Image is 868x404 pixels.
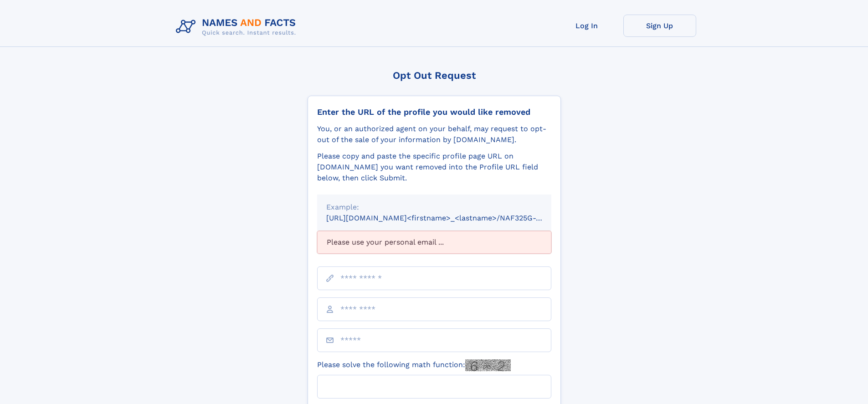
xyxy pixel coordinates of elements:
div: Opt Out Request [308,70,561,81]
div: Enter the URL of the profile you would like removed [317,107,551,117]
div: Please copy and paste the specific profile page URL on [DOMAIN_NAME] you want removed into the Pr... [317,151,551,184]
div: Example: [326,202,542,213]
div: You, or an authorized agent on your behalf, may request to opt-out of the sale of your informatio... [317,123,551,145]
div: Please use your personal email ... [317,231,551,254]
label: Please solve the following math function: [317,359,511,371]
a: Log In [550,15,623,37]
img: Logo Names and Facts [172,15,303,39]
a: Sign Up [623,15,696,37]
small: [URL][DOMAIN_NAME]<firstname>_<lastname>/NAF325G-xxxxxxxx [326,214,569,222]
